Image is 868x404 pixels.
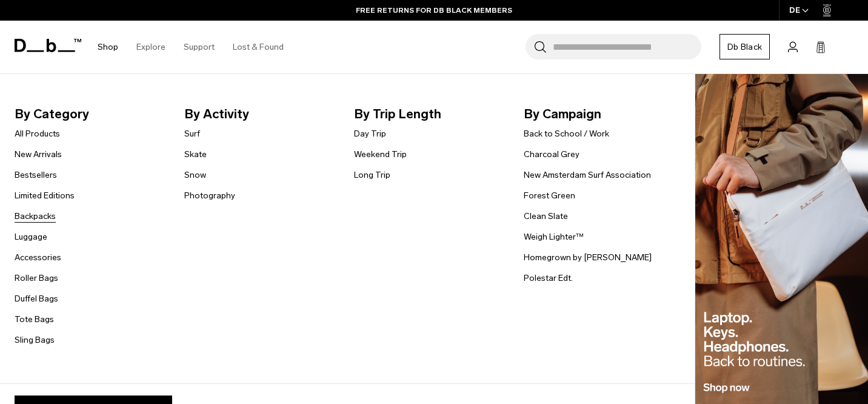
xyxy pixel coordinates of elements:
a: Shop [98,25,118,69]
a: Back to School / Work [524,127,609,140]
a: Luggage [15,231,47,243]
a: Weekend Trip [354,148,407,161]
a: Lost & Found [233,25,284,69]
a: Forest Green [524,189,575,202]
a: Photography [184,189,235,202]
a: Long Trip [354,169,390,181]
a: Accessories [15,251,61,264]
a: Tote Bags [15,313,54,326]
a: Skate [184,148,207,161]
a: All Products [15,127,60,140]
a: Support [184,25,215,69]
a: Db Black [719,34,770,59]
span: By Category [15,104,165,124]
a: Roller Bags [15,272,58,284]
a: FREE RETURNS FOR DB BLACK MEMBERS [356,5,512,16]
a: Day Trip [354,127,386,140]
nav: Main Navigation [88,21,293,73]
a: Clean Slate [524,210,568,223]
span: By Activity [184,104,335,124]
a: Surf [184,127,200,140]
span: By Trip Length [354,104,504,124]
a: Limited Editions [15,189,75,202]
a: New Arrivals [15,148,62,161]
a: New Amsterdam Surf Association [524,169,651,181]
a: Charcoal Grey [524,148,579,161]
a: Backpacks [15,210,56,223]
a: Weigh Lighter™ [524,231,584,243]
a: Homegrown by [PERSON_NAME] [524,251,652,264]
a: Sling Bags [15,334,55,346]
span: By Campaign [524,104,674,124]
a: Polestar Edt. [524,272,573,284]
a: Bestsellers [15,169,57,181]
a: Explore [136,25,165,69]
a: Duffel Bags [15,292,58,305]
a: Snow [184,169,206,181]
